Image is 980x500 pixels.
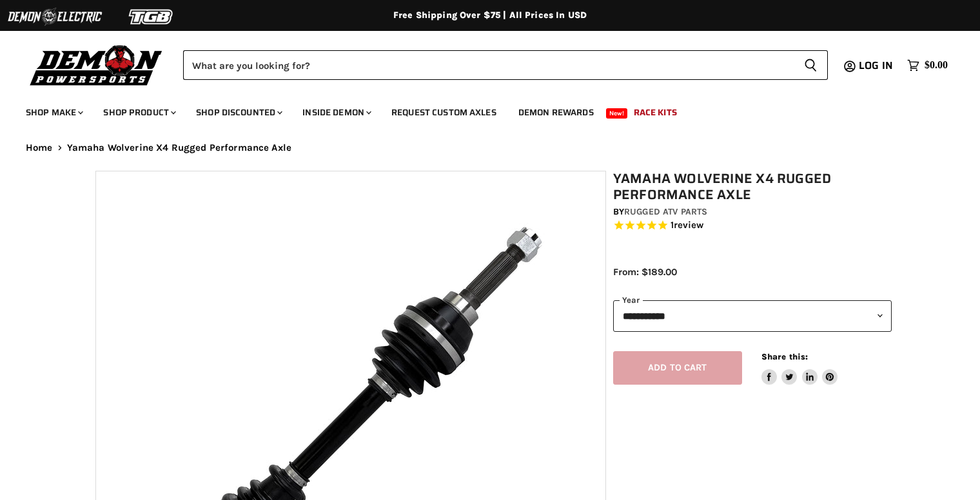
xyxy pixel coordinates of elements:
a: Race Kits [624,99,687,126]
img: Demon Powersports [26,42,167,88]
a: $0.00 [901,56,954,75]
a: Inside Demon [293,99,379,126]
select: year [613,300,892,332]
ul: Main menu [16,94,945,126]
a: Request Custom Axles [382,99,506,126]
span: 1 reviews [671,220,704,231]
span: Log in [859,57,893,73]
form: Product [183,50,828,80]
span: Rated 5.0 out of 5 stars 1 reviews [613,219,892,233]
img: Demon Electric Logo 2 [6,5,103,29]
a: Shop Discounted [186,99,290,126]
aside: Share this: [761,351,838,385]
a: Demon Rewards [509,99,603,126]
span: Share this: [761,352,808,361]
a: Rugged ATV Parts [624,206,707,217]
a: Shop Product [93,99,184,126]
input: Search [183,50,794,80]
button: Search [794,50,828,80]
span: New! [606,108,628,119]
div: by [613,205,892,219]
a: Home [26,142,53,153]
span: $0.00 [925,59,948,72]
span: review [674,220,704,231]
img: TGB Logo 2 [103,5,200,29]
a: Log in [853,60,901,72]
a: Shop Make [16,99,91,126]
h1: Yamaha Wolverine X4 Rugged Performance Axle [613,171,892,203]
span: From: $189.00 [613,266,677,278]
span: Yamaha Wolverine X4 Rugged Performance Axle [67,142,291,153]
